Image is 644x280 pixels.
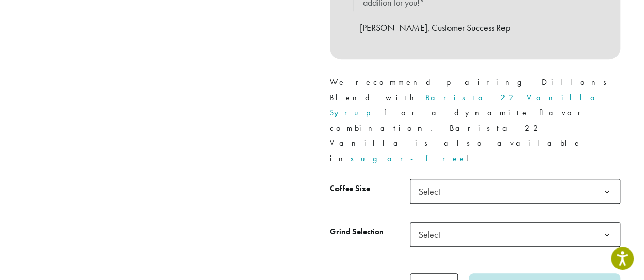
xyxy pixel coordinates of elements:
label: Grind Selection [330,225,410,239]
span: Select [410,222,620,247]
a: Barista 22 Vanilla Syrup [330,92,603,118]
span: Select [414,181,451,201]
span: Select [414,225,451,244]
p: – [PERSON_NAME], Customer Success Rep [353,19,597,37]
span: Select [410,179,620,204]
p: We recommend pairing Dillons Blend with for a dynamite flavor combination. Barista 22 Vanilla is ... [330,75,620,166]
a: sugar-free [351,153,467,164]
label: Coffee Size [330,181,410,196]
